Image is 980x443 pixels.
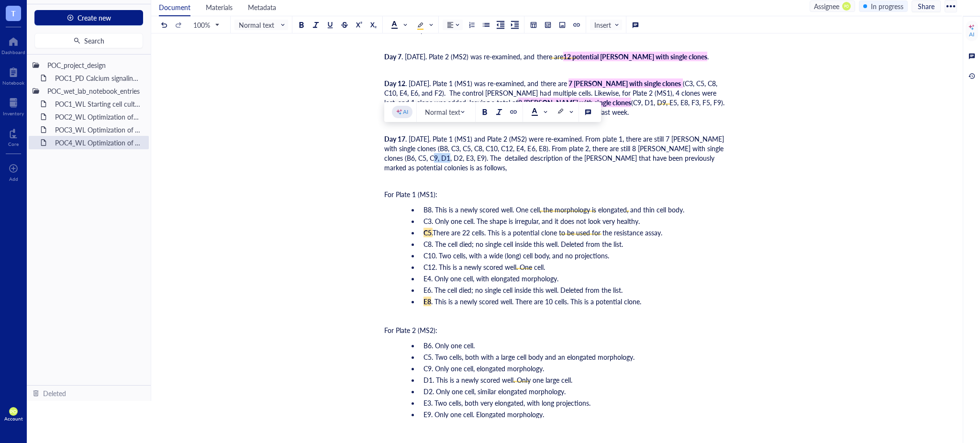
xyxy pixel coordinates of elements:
span: 100% [193,21,219,29]
span: E8 [423,297,431,306]
span: D2. Only one cell, similar elongated morphology. [423,387,566,396]
span: C5. Two cells, both with a large cell body and an elongated morphology. [423,352,635,362]
div: Inventory [3,111,24,116]
span: E6. The cell died; no single cell inside this well. Deleted from the list. [423,285,623,295]
div: Dashboard [1,49,25,55]
div: Add [9,176,18,182]
div: Core [8,141,19,147]
div: POC_project_design [43,58,145,72]
span: . [DATE]. Plate 2 (MS2) was re-examined, and there are [401,52,563,61]
span: For Plate 1 (MS1): [384,189,437,199]
a: Inventory [3,95,24,116]
span: Day 17 [384,134,405,144]
span: Create new [78,14,111,22]
span: . [432,228,433,237]
span: D1. This is a newly scored well. Only one large cell. [423,375,572,385]
span: . [707,52,709,61]
span: C5 [423,228,432,237]
span: 12 potential [PERSON_NAME] with single clones [563,52,707,61]
span: Normal text [425,108,469,116]
span: Normal text [239,21,286,29]
span: C12. This is a newly scored well. One cell. [423,262,545,272]
div: POC_wet_lab_notebook_entries [43,84,145,98]
div: POC1_WL Starting cell culture protocol [51,97,145,111]
span: Insert [594,21,620,29]
span: C3. Only one cell. The shape is irregular, and it does not look very healthy. [423,216,640,226]
div: In progress [871,1,903,11]
span: Materials [206,2,233,12]
span: PO [844,4,849,8]
span: Search [84,37,104,44]
a: Dashboard [1,34,25,55]
span: For Plate 2 (MS2): [384,325,437,335]
span: 7 [PERSON_NAME] with single clones [568,78,681,88]
div: AI [403,108,408,116]
a: Core [8,126,19,147]
span: T [11,7,16,19]
div: POC4_WL Optimization of VORT resistance assay on U87MG cell line + monoclonal selection [51,136,145,149]
span: E9. Only one cell. Elongated morphology. [423,410,544,419]
span: B8. This is a newly scored well. One cell, the morphology is elongated, and thin cell body. [423,205,684,214]
span: Day 7 [384,52,401,61]
div: Notebook [2,80,24,86]
span: There are 22 cells. This is a potential clone to be used for the resistance assay. [433,228,662,237]
span: . This is a newly scored well. There are 10 cells. This is a potential clone. [431,297,641,306]
span: Share [918,2,935,11]
div: Deleted [43,388,66,399]
span: PO [10,409,17,414]
span: C8. The cell died; no single cell inside this well. Deleted from the list. [423,239,623,249]
span: Document [159,2,190,12]
span: E4. Only one cell, with elongated morphology. [423,274,558,283]
div: AI [969,31,974,38]
div: POC1_PD Calcium signaling screen of N06A library [51,71,145,85]
span: Day 12 [384,78,405,88]
a: Notebook [2,65,24,86]
div: POC2_WL Optimization of N06A library resistance assay on U87MG cell line [51,110,145,123]
span: . [DATE]. Plate 1 (MS1) and Plate 2 (MS2) were re-examined. From plate 1, there are still 7 [PERS... [384,134,726,172]
span: B6. Only one cell. [423,341,475,350]
div: Account [4,416,23,421]
span: (C3, C5, C8, C10, E4, E6, and F2). The control [PERSON_NAME] had multiple cells. Likewise, for Pl... [384,78,719,107]
div: POC3_WL Optimization of VORT resistance assay on U87MG cell line [51,123,145,136]
span: E3. Two cells, both very elongated, with long projections. [423,398,590,408]
span: . [DATE]. Plate 1 (MS1) was re-examined, and there are [405,78,567,88]
button: Share [912,0,941,12]
button: Create new [34,10,143,25]
span: C10. Two cells, with a wide (long) cell body, and no projections. [423,251,609,260]
button: Search [34,33,143,48]
div: Assignee [814,1,839,11]
span: 8 [PERSON_NAME] with single clones [518,98,631,107]
span: Metadata [248,2,276,12]
span: C9. Only one cell, elongated morphology. [423,364,544,373]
